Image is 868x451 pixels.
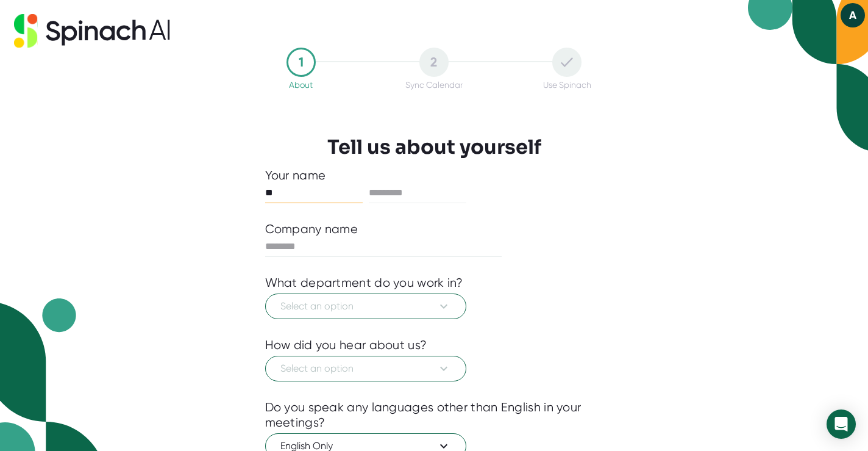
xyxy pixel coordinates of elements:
button: Select an option [265,294,466,319]
div: Company name [265,222,358,237]
span: Select an option [280,361,451,376]
div: 1 [286,48,316,77]
button: Select an option [265,356,466,381]
h3: Tell us about yourself [327,135,541,159]
div: Sync Calendar [405,80,463,90]
div: About [289,80,313,90]
div: How did you hear about us? [265,337,427,353]
div: 2 [419,48,449,77]
button: A [841,3,865,27]
div: What department do you work in? [265,275,463,290]
div: Use Spinach [543,80,591,90]
div: Do you speak any languages other than English in your meetings? [265,400,603,430]
div: Your name [265,168,603,183]
div: Open Intercom Messenger [827,410,856,439]
span: Select an option [280,299,451,314]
